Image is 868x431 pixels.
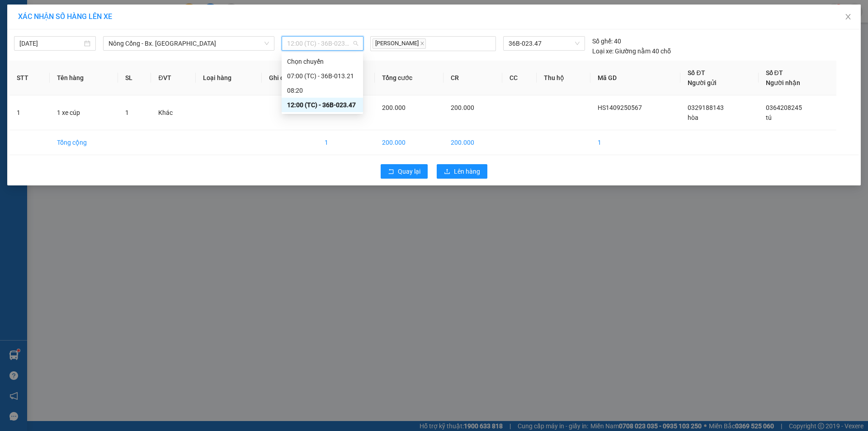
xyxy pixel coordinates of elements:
[537,61,590,95] th: Thu hộ
[5,26,24,58] img: logo
[382,104,406,111] span: 200.000
[598,104,642,111] span: HS1409250567
[36,50,85,69] strong: PHIẾU BIÊN NHẬN
[443,61,502,95] th: CR
[287,37,358,50] span: 12:00 (TC) - 36B-023.47
[592,46,671,56] div: Giường nằm 40 chỗ
[264,41,269,46] span: down
[50,95,118,130] td: 1 xe cúp
[443,130,502,155] td: 200.000
[766,69,783,76] span: Số ĐT
[125,109,129,116] span: 1
[50,61,118,95] th: Tên hàng
[688,69,705,76] span: Số ĐT
[381,164,428,179] button: rollbackQuay lại
[509,37,579,50] span: 36B-023.47
[398,166,420,176] span: Quay lại
[835,5,861,30] button: Close
[118,61,151,95] th: SL
[454,166,480,176] span: Lên hàng
[688,79,717,86] span: Người gửi
[766,114,772,121] span: tú
[590,130,681,155] td: 1
[287,100,358,110] div: 12:00 (TC) - 36B-023.47
[18,12,112,21] span: XÁC NHẬN SỐ HÀNG LÊN XE
[444,168,450,175] span: upload
[437,164,487,179] button: uploadLên hàng
[590,61,681,95] th: Mã GD
[282,54,363,69] div: Chọn chuyến
[375,130,443,155] td: 200.000
[50,130,118,155] td: Tổng cộng
[766,104,802,111] span: 0364208245
[287,71,358,81] div: 07:00 (TC) - 36B-013.21
[9,95,50,130] td: 1
[388,168,394,175] span: rollback
[420,41,425,46] span: close
[688,114,698,121] span: hòa
[502,61,537,95] th: CC
[375,61,443,95] th: Tổng cước
[196,61,262,95] th: Loại hàng
[592,36,613,46] span: Số ghế:
[592,46,613,56] span: Loại xe:
[688,104,724,111] span: 0329188143
[262,61,317,95] th: Ghi chú
[373,38,426,49] span: [PERSON_NAME]
[451,104,474,111] span: 200.000
[592,36,621,46] div: 40
[317,130,375,155] td: 1
[287,85,358,95] div: 08:20
[287,57,358,66] div: Chọn chuyến
[151,95,195,130] td: Khác
[9,61,50,95] th: STT
[766,79,800,86] span: Người nhận
[96,37,149,46] span: HS1409250628
[45,38,74,48] span: SĐT XE
[19,38,82,48] input: 14/09/2025
[151,61,195,95] th: ĐVT
[844,13,852,20] span: close
[29,7,91,37] strong: CHUYỂN PHÁT NHANH ĐÔNG LÝ
[108,37,269,50] span: Nông Cống - Bx. Mỹ Đình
